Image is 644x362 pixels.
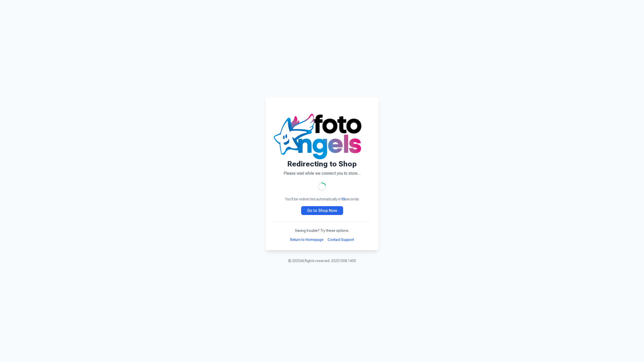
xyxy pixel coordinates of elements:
[290,237,324,242] a: Return to Homepage
[274,159,370,168] h1: Redirecting to Shop
[274,170,370,176] p: Please wait while we connect you to store...
[288,258,356,263] p: © 2025 All Rights reserved. 20251008.1400
[328,237,354,242] a: Contact Support
[274,228,370,233] p: Having trouble? Try these options:
[341,197,345,201] span: 15
[301,206,343,215] a: Go to Shop Now
[274,197,370,202] p: You'll be redirected automatically in seconds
